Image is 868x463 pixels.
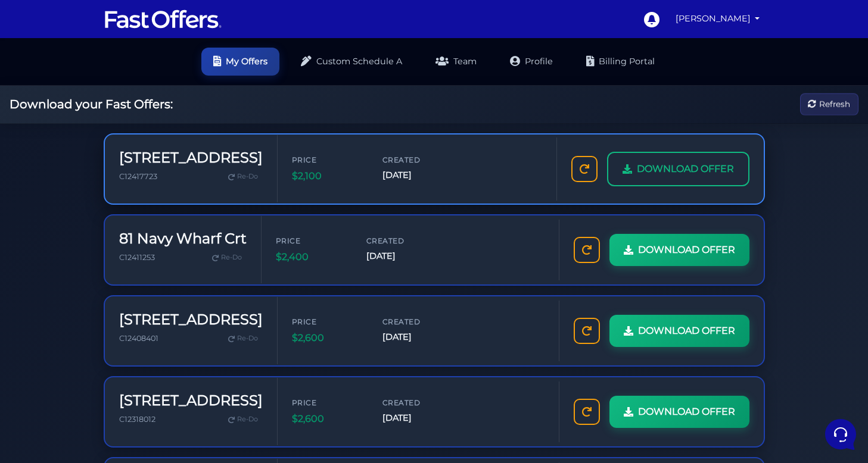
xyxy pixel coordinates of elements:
[19,106,43,130] img: dark
[155,353,229,381] button: Help
[207,250,247,265] a: Re-Do
[382,330,454,344] span: [DATE]
[292,411,363,427] span: $2,600
[50,119,183,131] p: Thank you for trying. We will escalate this matter and have the support team look into it as soon...
[292,330,363,346] span: $2,600
[223,169,263,184] a: Re-Do
[119,253,155,262] span: C12411253
[638,404,735,420] span: DOWNLOAD OFFER
[201,48,279,76] a: My Offers
[221,252,242,263] span: Re-Do
[10,97,173,111] h2: Download your Fast Offers:
[382,168,454,182] span: [DATE]
[185,370,200,381] p: Help
[10,353,83,381] button: Home
[237,171,258,182] span: Re-Do
[19,188,81,198] span: Find an Answer
[119,172,157,181] span: C12417723
[119,311,263,329] h3: [STREET_ADDRESS]
[190,105,219,115] p: 8mo ago
[382,411,454,425] span: [DATE]
[27,214,195,226] input: Search for an Article...
[148,188,219,198] a: Open Help Center
[289,48,414,76] a: Custom Schedule A
[382,154,454,165] span: Created
[102,370,136,381] p: Messages
[292,154,363,165] span: Price
[609,315,749,347] a: DOWNLOAD OFFER
[366,235,438,246] span: Created
[609,396,749,428] a: DOWNLOAD OFFER
[192,86,219,95] a: See all
[237,414,258,425] span: Re-Do
[637,161,734,177] span: DOWNLOAD OFFER
[119,334,158,343] span: C12408401
[800,93,858,115] button: Refresh
[819,98,850,111] span: Refresh
[292,168,363,184] span: $2,100
[86,148,167,157] span: Start a Conversation
[50,105,183,117] span: Aura
[292,316,363,327] span: Price
[36,370,56,381] p: Home
[607,152,749,186] a: DOWNLOAD OFFER
[292,397,363,408] span: Price
[382,316,454,327] span: Created
[237,333,258,344] span: Re-Do
[119,415,155,424] span: C12318012
[823,417,858,452] iframe: Customerly Messenger Launcher
[119,230,247,248] h3: 81 Navy Wharf Crt
[638,323,735,339] span: DOWNLOAD OFFER
[276,235,347,246] span: Price
[276,249,347,265] span: $2,400
[119,149,263,167] h3: [STREET_ADDRESS]
[609,234,749,266] a: DOWNLOAD OFFER
[424,48,489,76] a: Team
[382,397,454,408] span: Created
[671,7,765,30] a: [PERSON_NAME]
[83,353,156,381] button: Messages
[638,242,735,258] span: DOWNLOAD OFFER
[19,86,97,95] span: Your Conversations
[14,100,224,136] a: AuraThank you for trying. We will escalate this matter and have the support team look into it as ...
[19,140,219,164] button: Start a Conversation
[366,249,438,263] span: [DATE]
[223,412,263,427] a: Re-Do
[119,392,263,409] h3: [STREET_ADDRESS]
[223,331,263,346] a: Re-Do
[498,48,565,76] a: Profile
[10,10,200,67] h2: Hello [DEMOGRAPHIC_DATA] 👋
[574,48,667,76] a: Billing Portal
